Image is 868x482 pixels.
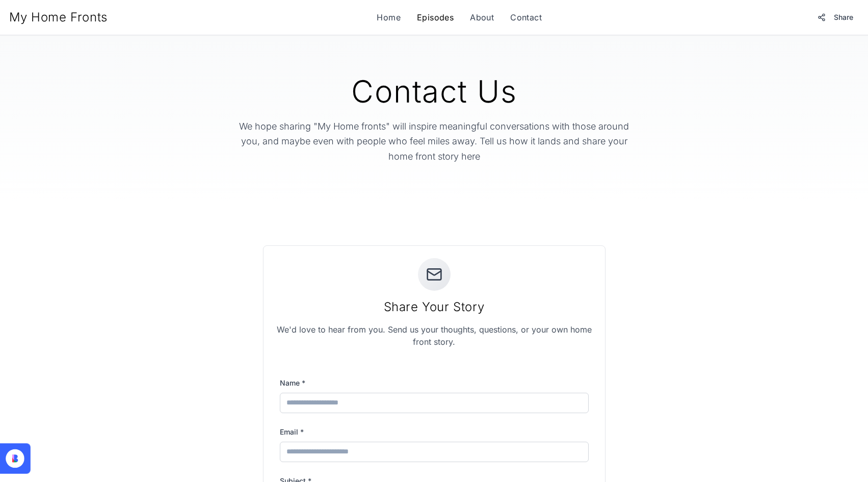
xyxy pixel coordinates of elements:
[811,8,859,27] button: Share
[510,11,542,23] a: Contact
[834,12,853,22] span: Share
[470,11,494,23] a: About
[239,119,630,164] p: We hope sharing "My Home fronts" will inspire meaningful conversations with those around you, and...
[206,76,663,107] h1: Contact Us
[276,323,593,348] p: We'd love to hear from you. Send us your thoughts, questions, or your own home front story.
[377,11,401,23] a: Home
[276,299,593,315] div: Share Your Story
[9,9,108,26] a: My Home Fronts
[280,378,305,387] label: Name *
[417,11,454,23] a: Episodes
[280,427,304,436] label: Email *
